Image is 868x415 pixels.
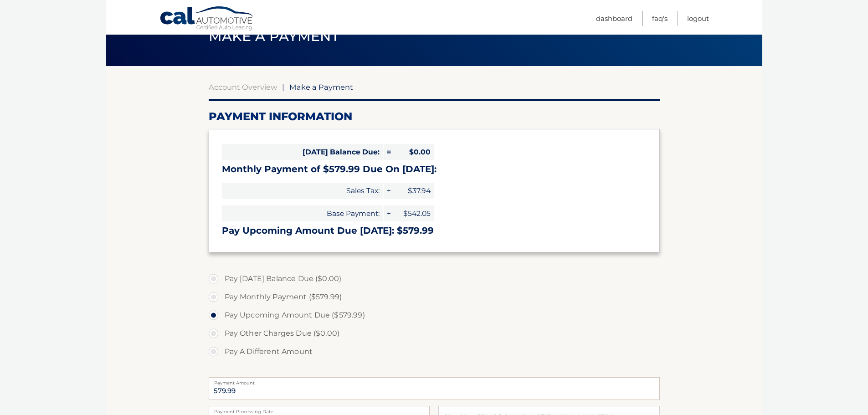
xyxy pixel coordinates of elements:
label: Pay Other Charges Due ($0.00) [209,324,660,343]
span: = [384,144,393,160]
h3: Pay Upcoming Amount Due [DATE]: $579.99 [222,225,647,236]
a: Dashboard [596,11,632,26]
span: $542.05 [393,205,434,221]
span: Base Payment: [222,205,383,221]
label: Payment Processing Date [209,406,430,413]
span: Make a Payment [289,82,353,92]
span: [DATE] Balance Due: [222,144,383,160]
h2: Payment Information [209,110,660,123]
span: $37.94 [393,183,434,199]
a: Cal Automotive [159,6,255,32]
span: Sales Tax: [222,183,383,199]
label: Pay Monthly Payment ($579.99) [209,288,660,306]
span: Make a Payment [209,28,339,45]
span: $0.00 [393,144,434,160]
a: FAQ's [652,11,668,26]
label: Payment Amount [209,377,660,384]
span: + [384,205,393,221]
span: + [384,183,393,199]
a: Logout [687,11,709,26]
label: Pay Upcoming Amount Due ($579.99) [209,306,660,324]
label: Pay [DATE] Balance Due ($0.00) [209,270,660,288]
span: | [282,82,284,92]
h3: Monthly Payment of $579.99 Due On [DATE]: [222,164,647,175]
input: Payment Amount [209,377,660,400]
label: Pay A Different Amount [209,343,660,361]
a: Account Overview [209,82,277,92]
